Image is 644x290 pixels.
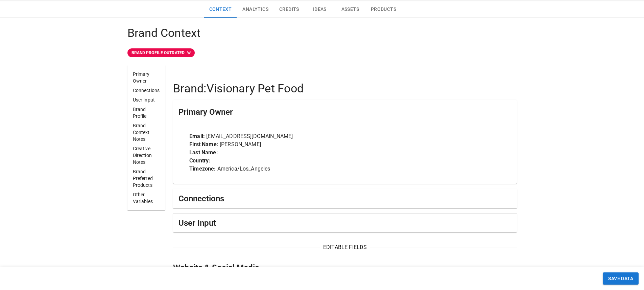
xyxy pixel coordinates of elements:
[127,48,517,57] a: BRAND PROFILE OUTDATED
[133,96,160,103] p: User Input
[173,100,517,124] div: Primary Owner
[320,243,370,251] span: EDITABLE FIELDS
[603,272,639,285] button: SAVE DATA
[189,165,501,173] p: America/Los_Angeles
[178,107,233,117] h5: Primary Owner
[274,1,305,18] button: Credits
[173,82,517,96] h4: Brand: Visionary Pet Food
[335,1,365,18] button: Assets
[204,1,237,18] button: Context
[173,189,517,208] div: Connections
[127,26,517,40] h4: Brand Context
[133,145,160,165] p: Creative Direction Notes
[189,140,501,149] p: [PERSON_NAME]
[189,133,205,139] strong: Email:
[173,214,517,232] div: User Input
[189,141,218,148] strong: First Name:
[133,106,160,119] p: Brand Profile
[133,191,160,205] p: Other Variables
[189,165,216,172] strong: Timezone:
[305,1,335,18] button: Ideas
[178,193,224,204] h5: Connections
[133,71,160,84] p: Primary Owner
[189,157,210,164] strong: Country:
[133,168,160,188] p: Brand Preferred Products
[189,149,218,156] strong: Last Name:
[365,1,402,18] button: Products
[189,132,501,140] p: [EMAIL_ADDRESS][DOMAIN_NAME]
[133,87,160,94] p: Connections
[178,218,216,228] h5: User Input
[132,50,185,56] p: BRAND PROFILE OUTDATED
[173,262,517,273] h5: Website & Social Media
[237,1,274,18] button: Analytics
[133,122,160,142] p: Brand Context Notes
